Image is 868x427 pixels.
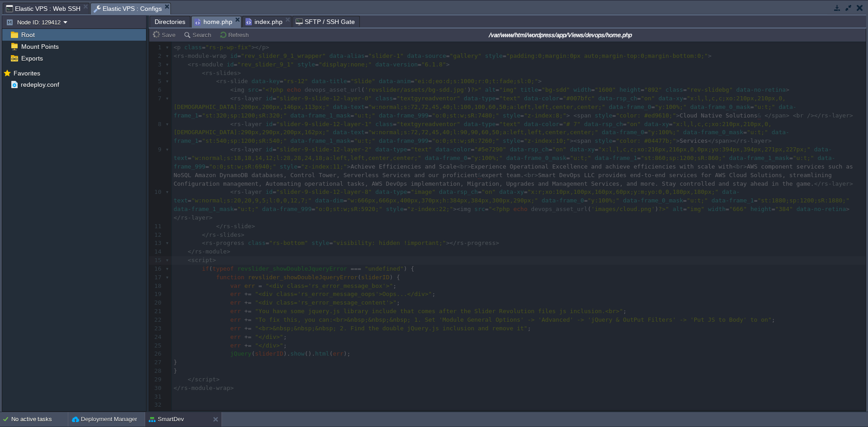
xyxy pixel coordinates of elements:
[12,70,42,77] a: Favorites
[296,16,355,27] span: SFTP / SSH Gate
[19,54,44,62] a: Exports
[94,3,162,14] span: Elastic VPS : Configs
[149,415,184,424] button: SmartDev
[6,3,80,14] span: Elastic VPS : Web SSH
[12,69,42,77] span: Favorites
[191,16,241,27] li: /var/www/html/wordpress/app/Views/devops/home.php
[155,16,185,27] span: Directories
[19,42,60,51] a: Mount Points
[19,31,36,39] a: Root
[19,80,61,89] a: redeploy.conf
[194,16,232,28] span: home.php
[72,415,137,424] button: Deployment Manager
[219,31,251,39] button: Refresh
[245,16,283,27] span: index.php
[153,31,178,39] button: Save
[184,31,214,39] button: Search
[6,18,63,26] button: Node ID: 129412
[11,412,68,427] div: No active tasks
[242,16,292,27] li: /var/www/html/wordpress/app/Views/devops/index.php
